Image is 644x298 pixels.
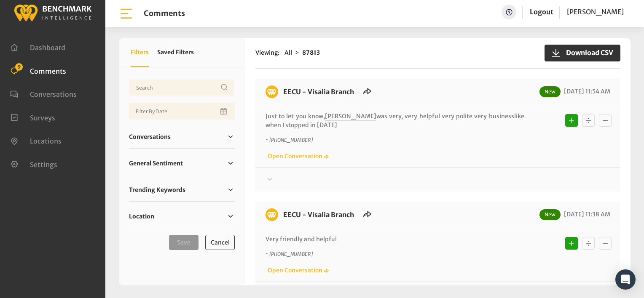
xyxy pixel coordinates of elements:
[530,8,553,16] a: Logout
[30,137,62,145] span: Locations
[283,88,354,96] a: EECU - Visalia Branch
[545,45,620,61] button: Download CSV
[615,269,636,290] div: Open Intercom Messenger
[10,113,55,121] a: Surveys
[10,89,77,98] a: Conversations
[10,160,57,168] a: Settings
[10,43,65,51] a: Dashboard
[563,235,614,252] div: Basic example
[157,38,194,67] button: Saved Filters
[30,160,57,168] span: Settings
[284,49,292,56] span: All
[563,112,614,129] div: Basic example
[10,136,62,144] a: Locations
[266,266,329,274] a: Open Conversation
[266,251,313,257] i: ~ [PHONE_NUMBER]
[129,130,235,143] a: Conversations
[562,210,610,218] span: [DATE] 11:38 AM
[562,88,610,95] span: [DATE] 11:54 AM
[266,137,313,143] i: ~ [PHONE_NUMBER]
[278,208,359,221] h6: EECU - Visalia Branch
[30,113,55,122] span: Surveys
[129,103,235,120] input: Date range input field
[255,48,279,57] span: Viewing:
[10,66,66,74] a: Comments 9
[129,157,235,170] a: General Sentiment
[129,186,185,194] span: Trending Keywords
[205,235,235,250] button: Cancel
[266,152,329,160] a: Open Conversation
[266,208,278,221] img: benchmark
[119,6,134,21] img: bar
[278,85,359,98] h6: EECU - Visalia Branch
[30,67,66,75] span: Comments
[129,133,171,141] span: Conversations
[129,159,183,168] span: General Sentiment
[561,48,613,58] span: Download CSV
[266,112,524,130] p: Just to let you know, was very, very helpful very polite very businesslike when I stopped in [DATE]
[30,90,77,98] span: Conversations
[13,2,92,23] img: benchmark
[530,5,553,19] a: Logout
[129,184,235,196] a: Trending Keywords
[539,86,561,97] span: New
[129,210,235,223] a: Location
[129,212,154,221] span: Location
[131,38,149,67] button: Filters
[266,85,278,98] img: benchmark
[539,209,561,220] span: New
[15,63,23,71] span: 9
[283,210,354,219] a: EECU - Visalia Branch
[567,8,624,16] span: [PERSON_NAME]
[129,79,235,96] input: Username
[325,112,376,120] span: [PERSON_NAME]
[567,5,624,19] a: [PERSON_NAME]
[266,235,524,244] p: Very friendly and helpful
[219,103,230,120] button: Open Calendar
[302,49,320,56] strong: 87813
[144,9,185,18] h1: Comments
[30,43,65,52] span: Dashboard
